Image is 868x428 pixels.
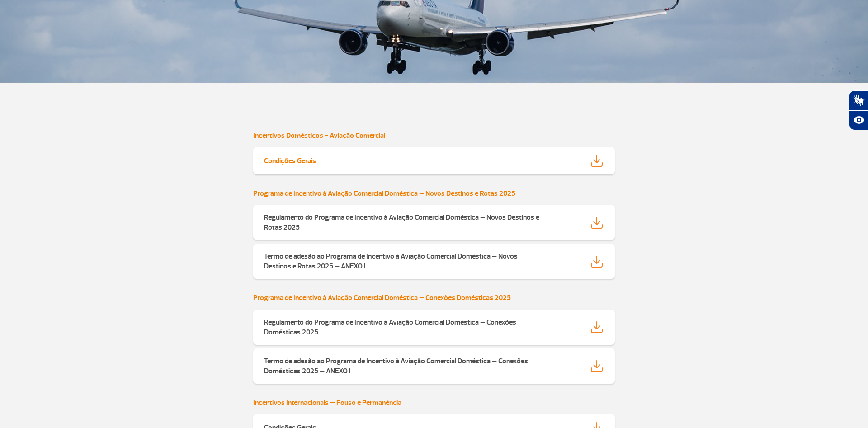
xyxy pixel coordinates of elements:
[253,147,615,174] a: Condições Gerais
[264,318,516,337] strong: Regulamento do Programa de Incentivo à Aviação Comercial Doméstica – Conexões Domésticas 2025
[264,252,518,271] strong: Termo de adesão ao Programa de Incentivo à Aviação Comercial Doméstica – Novos Destinos e Rotas 2...
[253,205,615,240] a: Regulamento do Programa de Incentivo à Aviação Comercial Doméstica – Novos Destinos e Rotas 2025
[253,310,615,345] a: Regulamento do Programa de Incentivo à Aviação Comercial Doméstica – Conexões Domésticas 2025
[849,90,868,110] button: Abrir tradutor de língua de sinais.
[253,399,615,407] h6: Incentivos Internacionais – Pouso e Permanência
[264,357,528,376] strong: Termo de adesão ao Programa de Incentivo à Aviação Comercial Doméstica – Conexões Domésticas 2025...
[849,110,868,130] button: Abrir recursos assistivos.
[253,244,615,279] a: Termo de adesão ao Programa de Incentivo à Aviação Comercial Doméstica – Novos Destinos e Rotas 2...
[253,132,615,140] h6: Incentivos Domésticos - Aviação Comercial
[264,213,539,232] strong: Regulamento do Programa de Incentivo à Aviação Comercial Doméstica – Novos Destinos e Rotas 2025
[264,156,316,165] strong: Condições Gerais
[253,294,615,302] h6: Programa de Incentivo à Aviação Comercial Doméstica – Conexões Domésticas 2025
[253,189,615,198] h6: Programa de Incentivo à Aviação Comercial Doméstica – Novos Destinos e Rotas 2025
[849,90,868,130] div: Plugin de acessibilidade da Hand Talk.
[253,348,615,384] a: Termo de adesão ao Programa de Incentivo à Aviação Comercial Doméstica – Conexões Domésticas 2025...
